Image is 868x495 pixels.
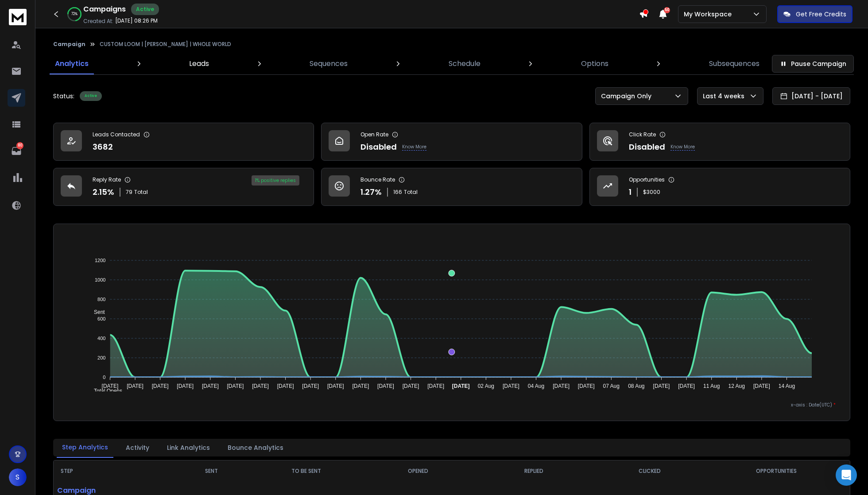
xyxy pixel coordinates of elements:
[9,468,27,486] button: S
[134,189,148,196] span: Total
[670,143,695,151] p: Know More
[100,41,231,48] p: CUSTOM LOOM | [PERSON_NAME] | WHOLE WORLD
[97,316,105,321] tspan: 600
[321,168,582,206] a: Bounce Rate1.27%166Total
[175,460,248,482] th: SENT
[576,53,614,74] a: Options
[103,375,105,380] tspan: 0
[597,460,703,482] th: CLICKED
[97,336,105,341] tspan: 400
[55,58,89,69] p: Analytics
[127,383,143,389] tspan: [DATE]
[352,383,369,389] tspan: [DATE]
[427,383,444,389] tspan: [DATE]
[87,309,105,315] span: Sent
[404,189,418,196] span: Total
[53,92,74,101] p: Status:
[93,131,140,138] p: Leads Contacted
[377,383,394,389] tspan: [DATE]
[68,402,836,408] p: x-axis : Date(UTC)
[97,355,105,360] tspan: 200
[80,91,102,101] div: Active
[553,383,570,389] tspan: [DATE]
[643,189,660,196] p: $ 3000
[252,175,299,186] div: 1 % positive replies
[684,10,735,19] p: My Workspace
[97,297,105,302] tspan: 800
[628,383,644,389] tspan: 08 Aug
[703,92,748,101] p: Last 4 weeks
[360,186,382,198] p: 1.27 %
[360,141,397,153] p: Disabled
[327,383,344,389] tspan: [DATE]
[629,186,632,198] p: 1
[53,123,314,161] a: Leads Contacted3682
[120,438,155,457] button: Activity
[478,383,494,389] tspan: 02 Aug
[227,383,244,389] tspan: [DATE]
[302,383,319,389] tspan: [DATE]
[704,53,765,74] a: Subsequences
[87,388,122,394] span: Total Opens
[8,142,25,160] a: 80
[71,12,77,17] p: 72 %
[678,383,695,389] tspan: [DATE]
[93,176,121,183] p: Reply Rate
[728,383,745,389] tspan: 12 Aug
[83,4,126,15] h1: Campaigns
[629,141,665,153] p: Disabled
[836,464,857,486] div: Open Intercom Messenger
[703,460,850,482] th: OPPORTUNITIES
[162,438,215,457] button: Link Analytics
[629,131,656,138] p: Click Rate
[50,53,94,74] a: Analytics
[629,176,665,183] p: Opportunities
[184,53,214,74] a: Leads
[360,176,395,183] p: Bounce Rate
[443,53,486,74] a: Schedule
[95,277,105,282] tspan: 1000
[581,58,608,69] p: Options
[703,383,720,389] tspan: 11 Aug
[202,383,219,389] tspan: [DATE]
[304,53,353,74] a: Sequences
[772,55,854,73] button: Pause Campaign
[310,58,348,69] p: Sequences
[360,131,388,138] p: Open Rate
[403,383,419,389] tspan: [DATE]
[54,460,175,482] th: STEP
[277,383,294,389] tspan: [DATE]
[709,58,759,69] p: Subsequences
[252,383,269,389] tspan: [DATE]
[528,383,544,389] tspan: 04 Aug
[753,383,770,389] tspan: [DATE]
[53,168,314,206] a: Reply Rate2.15%79Total1% positive replies
[131,4,159,15] div: Active
[101,383,118,389] tspan: [DATE]
[772,87,850,105] button: [DATE] - [DATE]
[653,383,670,389] tspan: [DATE]
[95,258,105,263] tspan: 1200
[93,141,113,153] p: 3682
[9,9,27,25] img: logo
[248,460,364,482] th: TO BE SENT
[189,58,209,69] p: Leads
[603,383,620,389] tspan: 07 Aug
[601,92,655,101] p: Campaign Only
[177,383,194,389] tspan: [DATE]
[321,123,582,161] a: Open RateDisabledKnow More
[578,383,595,389] tspan: [DATE]
[152,383,169,389] tspan: [DATE]
[57,437,113,458] button: Step Analytics
[589,123,850,161] a: Click RateDisabledKnow More
[83,18,113,25] p: Created At:
[503,383,519,389] tspan: [DATE]
[16,142,23,149] p: 80
[449,58,480,69] p: Schedule
[452,383,470,389] tspan: [DATE]
[589,168,850,206] a: Opportunities1$3000
[222,438,289,457] button: Bounce Analytics
[796,10,846,19] p: Get Free Credits
[402,143,426,151] p: Know More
